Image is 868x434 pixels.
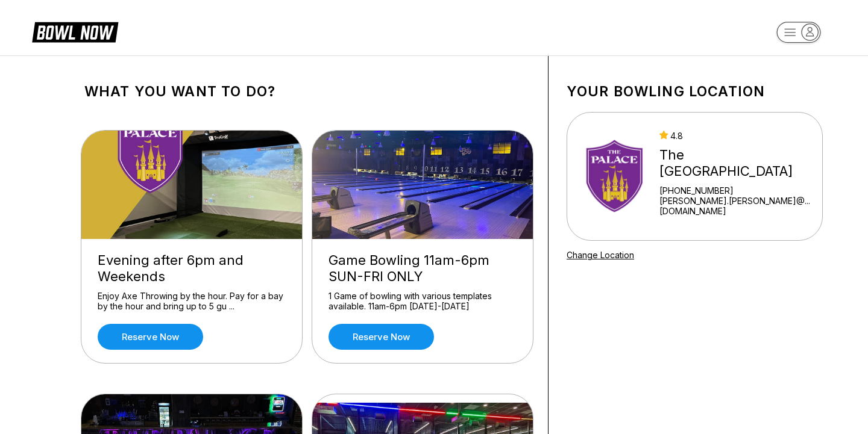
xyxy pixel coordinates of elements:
[329,291,517,312] div: 1 Game of bowling with various templates available. 11am-6pm [DATE]-[DATE]
[98,324,203,350] a: Reserve now
[81,131,303,239] img: Evening after 6pm and Weekends
[659,147,817,179] div: The [GEOGRAPHIC_DATA]
[329,252,517,285] div: Game Bowling 11am-6pm SUN-FRI ONLY
[567,83,823,100] h1: Your bowling location
[659,185,817,196] div: [PHONE_NUMBER]
[312,131,534,239] img: Game Bowling 11am-6pm SUN-FRI ONLY
[659,131,817,141] div: 4.8
[84,83,530,100] h1: What you want to do?
[98,252,286,285] div: Evening after 6pm and Weekends
[98,291,286,312] div: Enjoy Axe Throwing by the hour. Pay for a bay by the hour and bring up to 5 gu ...
[329,324,434,350] a: Reserve now
[583,131,649,222] img: The Palace Family Entertainment Center
[567,250,634,260] a: Change Location
[659,196,817,216] a: [PERSON_NAME].[PERSON_NAME]@...[DOMAIN_NAME]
